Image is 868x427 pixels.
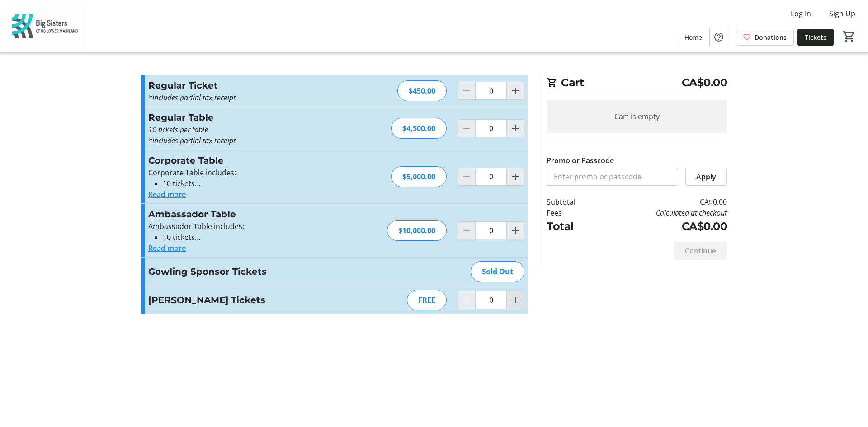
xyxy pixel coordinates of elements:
[475,119,507,137] input: Regular Table Quantity
[755,33,787,42] span: Donations
[397,80,447,101] div: $450.00
[547,100,727,133] div: Cart is empty
[471,261,524,282] div: Sold Out
[5,4,86,49] img: Big Sisters of BC Lower Mainland's Logo
[507,82,524,99] button: Increment by one
[163,178,346,189] li: 10 tickets
[148,167,346,178] p: Corporate Table includes:
[475,82,507,100] input: Regular Ticket Quantity
[148,265,346,278] h3: Gowling Sponsor Tickets
[829,8,855,19] span: Sign Up
[148,93,236,103] em: *includes partial tax receipt
[148,125,208,135] em: 10 tickets per table
[507,168,524,185] button: Increment by one
[547,75,727,93] h2: Cart
[148,79,346,92] h3: Regular Ticket
[148,207,346,221] h3: Ambassador Table
[407,290,447,310] div: FREE
[148,136,236,145] em: *includes partial tax receipt
[163,232,346,243] li: 10 tickets
[710,28,728,46] button: Help
[547,207,599,218] td: Fees
[391,118,447,139] div: $4,500.00
[822,6,863,21] button: Sign Up
[148,111,346,124] h3: Regular Table
[507,291,524,309] button: Increment by one
[677,29,709,46] a: Home
[148,189,186,200] button: Read more
[148,154,346,167] h3: Corporate Table
[791,8,811,19] span: Log In
[599,207,727,218] td: Calculated at checkout
[148,243,186,253] button: Read more
[475,291,507,309] input: Alex Wilson Tickets Quantity
[841,28,857,45] button: Cart
[797,29,834,46] a: Tickets
[475,221,507,239] input: Ambassador Table Quantity
[736,29,794,46] a: Donations
[682,75,727,91] span: CA$0.00
[507,120,524,137] button: Increment by one
[547,155,614,166] label: Promo or Passcode
[685,168,727,186] button: Apply
[391,166,447,187] div: $5,000.00
[547,197,599,207] td: Subtotal
[599,197,727,207] td: CA$0.00
[805,33,826,42] span: Tickets
[599,218,727,235] td: CA$0.00
[387,220,447,241] div: $10,000.00
[783,6,818,21] button: Log In
[148,221,346,232] p: Ambassador Table includes:
[507,222,524,239] button: Increment by one
[547,168,678,186] input: Enter promo or passcode
[148,293,346,307] h3: [PERSON_NAME] Tickets
[696,171,716,182] span: Apply
[684,33,702,42] span: Home
[475,168,507,186] input: Corporate Table Quantity
[547,218,599,235] td: Total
